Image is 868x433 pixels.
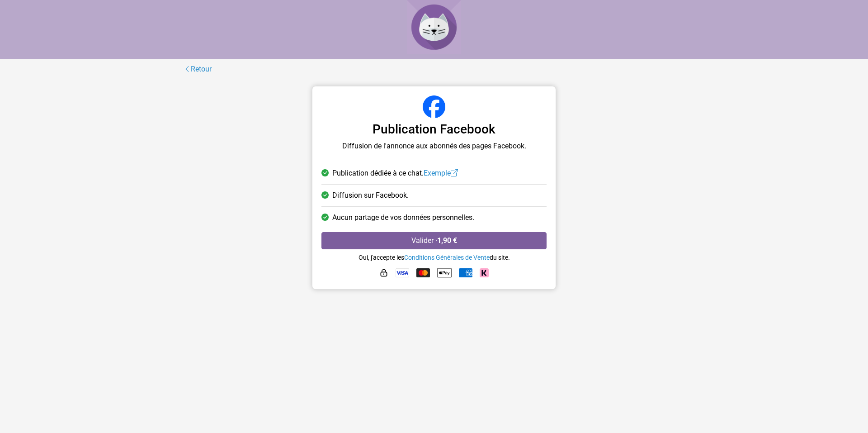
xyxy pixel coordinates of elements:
[437,236,457,245] strong: 1,90 €
[321,122,547,137] h3: Publication Facebook
[396,268,409,277] img: Visa
[321,232,547,249] button: Valider ·1,90 €
[480,268,489,277] img: Klarna
[416,268,430,277] img: Mastercard
[321,141,547,152] p: Diffusion de l'annonce aux abonnés des pages Facebook.
[379,268,388,277] img: HTTPS : paiement sécurisé
[332,212,474,223] span: Aucun partage de vos données personnelles.
[359,254,510,261] small: Oui, j'accepte les du site.
[437,266,452,280] img: Apple Pay
[423,95,445,118] img: Facebook
[183,63,212,75] a: Retour
[459,268,472,277] img: American Express
[332,190,409,201] span: Diffusion sur Facebook.
[424,169,458,177] a: Exemple
[404,254,490,261] a: Conditions Générales de Vente
[332,168,458,179] span: Publication dédiée à ce chat.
